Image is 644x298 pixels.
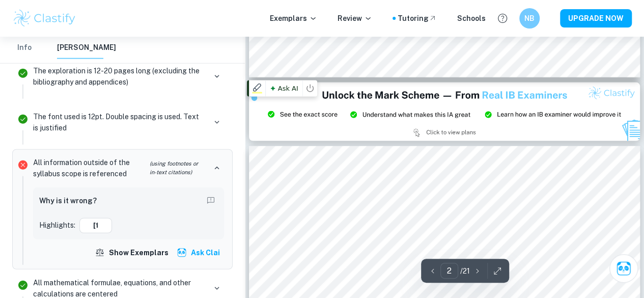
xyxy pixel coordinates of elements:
[12,8,77,29] img: Clastify logo
[57,37,116,59] button: [PERSON_NAME]
[150,159,206,177] i: (using footnotes or in-text citations)
[560,9,632,28] button: UPGRADE NOW
[17,113,29,125] svg: Correct
[39,220,75,231] p: Highlights:
[494,10,511,27] button: Help and Feedback
[268,82,300,95] span: Ask AI
[398,13,437,24] a: Tutoring
[270,13,317,24] p: Exemplars
[17,67,29,79] svg: Correct
[460,265,470,277] p: / 21
[177,248,187,258] img: clai.svg
[519,8,540,29] button: NB
[33,157,206,179] p: All information outside of the syllabus scope is referenced
[204,194,218,208] button: Report mistake/confusion
[457,13,486,24] a: Schools
[609,254,638,283] button: Ask Clai
[93,243,173,262] button: Show exemplars
[12,37,37,59] button: Info
[249,83,640,141] img: Ad
[175,243,224,262] button: Ask Clai
[79,218,112,233] button: [1
[17,159,29,171] svg: Incorrect
[33,111,206,133] p: The font used is 12pt. Double spacing is used. Text is justified
[338,13,372,24] p: Review
[33,65,206,88] p: The exploration is 12-20 pages long (excluding the bibliography and appendices)
[39,195,97,206] h6: Why is it wrong?
[524,13,536,24] h6: NB
[17,279,29,291] svg: Correct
